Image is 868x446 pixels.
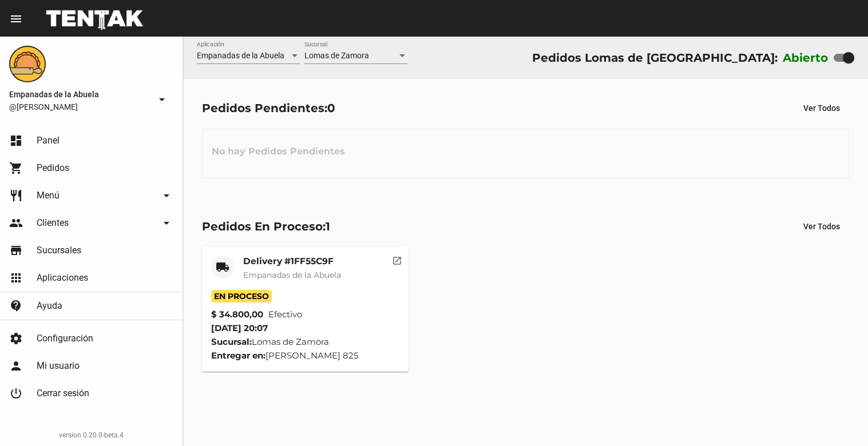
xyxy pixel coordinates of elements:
[37,360,80,372] span: Mi usuario
[211,350,265,361] strong: Entregar en:
[327,101,335,115] span: 0
[155,93,169,106] mat-icon: arrow_drop_down
[211,336,252,347] strong: Sucursal:
[160,189,173,202] mat-icon: arrow_drop_down
[37,190,60,201] span: Menú
[203,134,354,169] h3: No hay Pedidos Pendientes
[9,271,23,285] mat-icon: apps
[268,308,302,321] span: Efectivo
[9,161,23,175] mat-icon: shopping_cart
[794,216,849,237] button: Ver Todos
[9,244,23,257] mat-icon: store
[9,332,23,345] mat-icon: settings
[9,429,173,441] div: version 0.20.0-beta.4
[37,300,62,312] span: Ayuda
[9,387,23,400] mat-icon: power_settings_new
[197,51,284,60] span: Empanadas de la Abuela
[820,400,857,435] iframe: chat widget
[160,216,173,230] mat-icon: arrow_drop_down
[9,101,150,113] span: @[PERSON_NAME]
[211,349,399,363] div: [PERSON_NAME] 825
[202,217,330,236] div: Pedidos En Proceso:
[326,220,330,233] span: 1
[37,272,88,284] span: Aplicaciones
[37,135,60,146] span: Panel
[37,217,69,229] span: Clientes
[243,270,341,280] span: Empanadas de la Abuela
[37,245,81,256] span: Sucursales
[304,51,369,60] span: Lomas de Zamora
[803,222,840,231] span: Ver Todos
[37,333,93,344] span: Configuración
[9,134,23,148] mat-icon: dashboard
[243,256,341,267] mat-card-title: Delivery #1FF55C9F
[9,299,23,313] mat-icon: contact_support
[532,49,778,67] div: Pedidos Lomas de [GEOGRAPHIC_DATA]:
[9,189,23,202] mat-icon: restaurant
[392,254,402,264] mat-icon: open_in_new
[211,322,268,333] span: [DATE] 20:07
[211,308,263,321] strong: $ 34.800,00
[211,335,399,349] div: Lomas de Zamora
[211,290,272,302] span: En Proceso
[216,260,229,274] mat-icon: local_shipping
[9,359,23,373] mat-icon: person
[783,49,829,67] label: Abierto
[37,162,69,174] span: Pedidos
[803,103,840,113] span: Ver Todos
[9,87,150,101] span: Empanadas de la Abuela
[794,98,849,118] button: Ver Todos
[9,216,23,230] mat-icon: people
[9,12,23,26] mat-icon: menu
[9,46,46,82] img: f0136945-ed32-4f7c-91e3-a375bc4bb2c5.png
[202,99,335,117] div: Pedidos Pendientes:
[37,388,89,399] span: Cerrar sesión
